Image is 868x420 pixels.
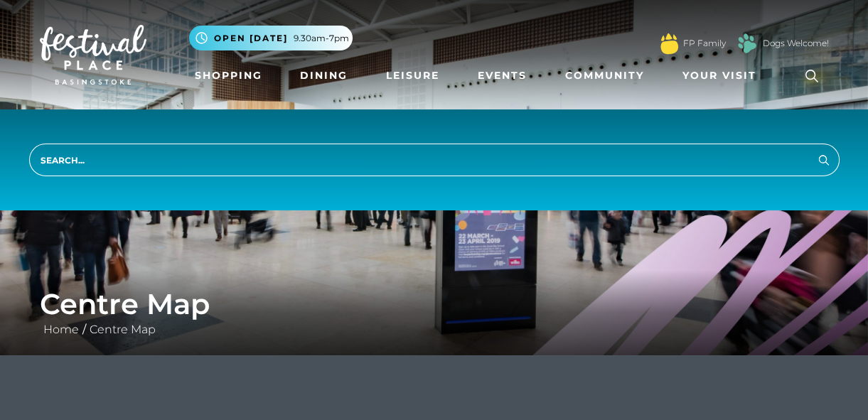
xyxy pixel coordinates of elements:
a: Shopping [189,63,268,89]
a: Dining [294,63,353,89]
a: Home [40,323,82,336]
a: Events [472,63,532,89]
a: Community [559,63,650,89]
button: Open [DATE] 9.30am-7pm [189,26,353,50]
a: Dogs Welcome! [763,37,829,50]
div: / [29,287,840,338]
a: Centre Map [86,323,159,336]
a: FP Family [683,37,726,50]
span: Your Visit [682,68,756,83]
a: Your Visit [677,63,769,89]
span: Open [DATE] [214,32,288,45]
a: Leisure [380,63,445,89]
span: 9.30am-7pm [294,32,349,45]
h1: Centre Map [40,287,829,321]
input: Search... [29,144,840,176]
img: Festival Place Logo [40,25,146,85]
